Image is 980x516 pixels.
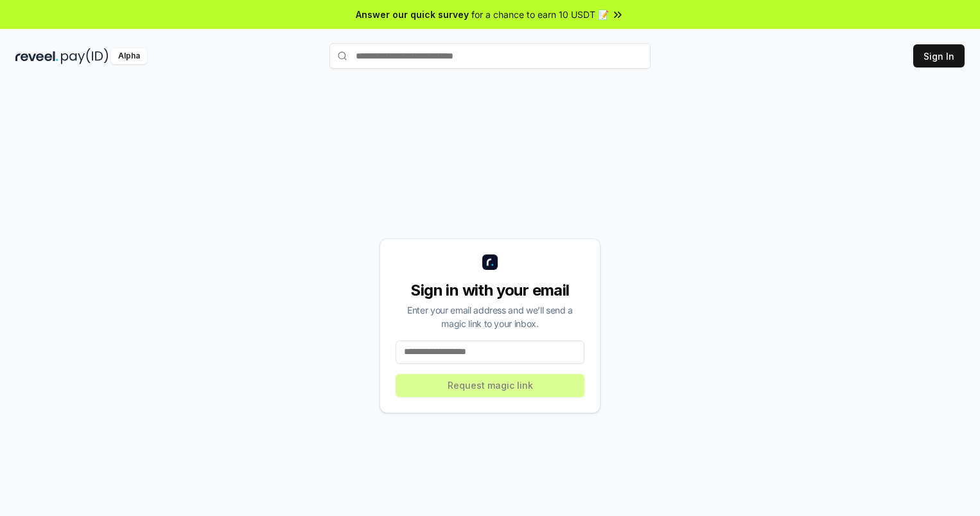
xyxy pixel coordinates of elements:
div: Enter your email address and we’ll send a magic link to your inbox. [396,303,584,330]
button: Sign In [913,44,965,67]
span: Answer our quick survey [356,8,469,21]
img: pay_id [61,48,109,64]
span: for a chance to earn 10 USDT 📝 [471,8,609,21]
img: reveel_dark [15,48,58,64]
div: Sign in with your email [396,280,584,301]
div: Alpha [111,48,147,64]
img: logo_small [482,254,498,270]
